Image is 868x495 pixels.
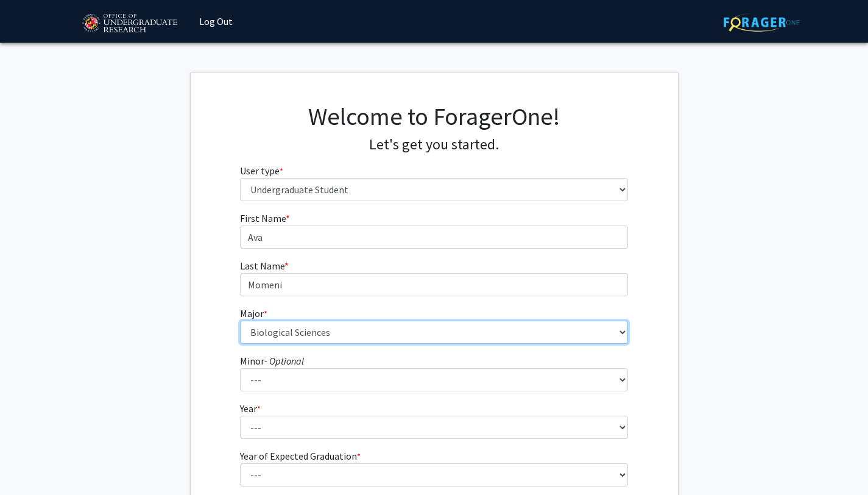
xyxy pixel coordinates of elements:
img: University of Maryland Logo [78,9,181,39]
label: Year of Expected Graduation [240,449,361,463]
label: Major [240,306,267,321]
label: Minor [240,354,304,368]
i: - Optional [264,355,304,367]
span: First Name [240,212,286,224]
h1: Welcome to ForagerOne! [240,102,628,131]
h4: Let's get you started. [240,136,628,154]
iframe: Chat [9,440,52,486]
label: User type [240,163,283,178]
label: Year [240,401,261,416]
img: ForagerOne Logo [724,13,800,32]
span: Last Name [240,260,284,272]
